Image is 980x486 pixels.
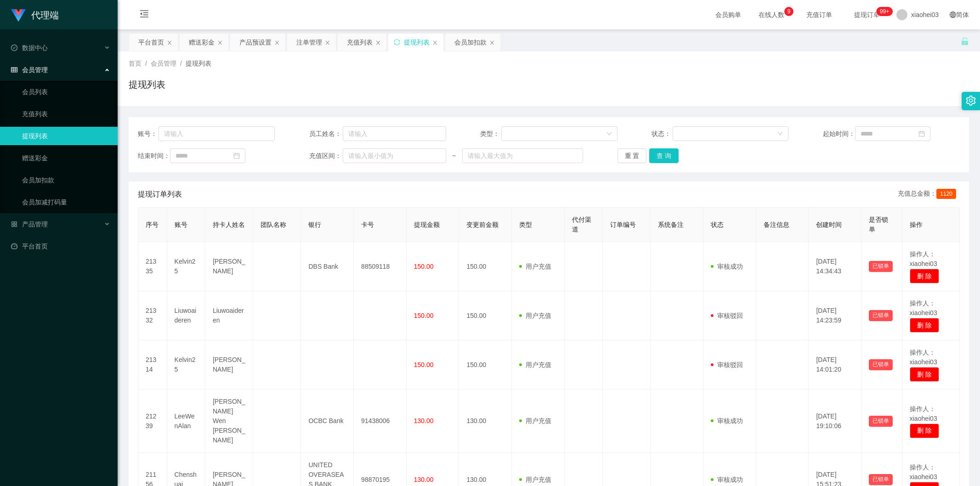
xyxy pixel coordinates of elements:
i: 图标: check-circle-o [11,45,17,51]
span: 150.00 [414,263,434,270]
span: 员工姓名： [309,129,343,139]
a: 充值列表 [22,105,110,123]
span: 用户充值 [519,361,551,368]
span: 操作人：xiaohei03 [910,405,937,422]
span: 用户充值 [519,417,551,424]
i: 图标: down [777,131,783,137]
td: OCBC Bank [301,390,354,453]
span: 在线人数 [754,11,789,18]
td: 21335 [138,242,167,291]
span: 操作 [910,221,923,228]
h1: 代理端 [31,0,59,30]
span: 审核成功 [711,417,743,424]
button: 已锁单 [869,474,893,485]
span: 账号 [175,221,187,228]
span: 数据中心 [11,44,48,51]
i: 图标: calendar [233,153,240,159]
a: 会员列表 [22,83,110,101]
span: 会员管理 [151,60,176,67]
i: 图标: table [11,67,17,73]
div: 充值总金额： [898,189,960,200]
span: 130.00 [414,417,434,424]
span: 充值区间： [309,151,343,161]
span: 产品管理 [11,220,48,228]
button: 已锁单 [869,310,893,321]
span: 团队名称 [261,221,286,228]
span: 提现订单列表 [138,189,182,200]
i: 图标: appstore-o [11,221,17,227]
td: 150.00 [459,242,512,291]
td: 150.00 [459,291,512,340]
span: 备注信息 [764,221,789,228]
span: 提现列表 [186,60,211,67]
div: 产品预设置 [239,34,272,51]
span: 创建时间 [816,221,842,228]
td: DBS Bank [301,242,354,291]
span: 状态 [711,221,724,228]
span: 审核驳回 [711,361,743,368]
button: 已锁单 [869,416,893,427]
span: 结束时间： [138,151,170,161]
i: 图标: setting [966,96,976,106]
span: 审核驳回 [711,312,743,319]
td: LeeWenAlan [167,390,205,453]
a: 提现列表 [22,127,110,145]
span: 用户充值 [519,312,551,319]
i: 图标: close [432,40,438,45]
span: 150.00 [414,312,434,319]
button: 删 除 [910,367,939,382]
a: 会员加减打码量 [22,193,110,211]
td: Liuwoaideren [167,291,205,340]
span: 1120 [936,189,956,199]
span: 130.00 [414,476,434,483]
button: 查 询 [649,148,679,163]
input: 请输入 [159,126,275,141]
span: 类型： [480,129,501,139]
sup: 1112 [876,7,893,16]
span: 账号： [138,129,159,139]
span: 提现金额 [414,221,440,228]
td: [PERSON_NAME] Wen [PERSON_NAME] [205,390,253,453]
td: [DATE] 14:23:59 [809,291,861,340]
button: 删 除 [910,424,939,438]
p: 9 [787,7,791,16]
span: 订单编号 [610,221,636,228]
td: [DATE] 14:34:43 [809,242,861,291]
td: [DATE] 14:01:20 [809,340,861,390]
td: [PERSON_NAME] [205,340,253,390]
i: 图标: close [217,40,223,45]
span: 变更前金额 [466,221,498,228]
span: 会员管理 [11,66,48,73]
button: 删 除 [910,318,939,333]
td: Kelvin25 [167,340,205,390]
div: 注单管理 [296,34,322,51]
td: [PERSON_NAME] [205,242,253,291]
i: 图标: down [606,131,612,137]
span: 操作人：xiaohei03 [910,250,937,267]
span: ~ [446,151,462,161]
span: 150.00 [414,361,434,368]
a: 会员加扣款 [22,171,110,189]
span: 是否锁单 [869,216,888,233]
td: 130.00 [459,390,512,453]
td: 88509118 [354,242,407,291]
button: 已锁单 [869,261,893,272]
i: 图标: menu-fold [129,0,160,30]
div: 充值列表 [347,34,373,51]
span: 银行 [308,221,321,228]
span: / [145,60,147,67]
span: 用户充值 [519,476,551,483]
span: 首页 [129,60,142,67]
td: 150.00 [459,340,512,390]
i: 图标: close [375,40,381,45]
i: 图标: unlock [961,37,969,45]
td: [DATE] 19:10:06 [809,390,861,453]
span: 持卡人姓名 [213,221,245,228]
td: 21314 [138,340,167,390]
td: Kelvin25 [167,242,205,291]
span: 起始时间： [823,129,855,139]
i: 图标: calendar [918,130,925,137]
i: 图标: close [325,40,330,45]
button: 已锁单 [869,359,893,370]
i: 图标: sync [394,39,400,45]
